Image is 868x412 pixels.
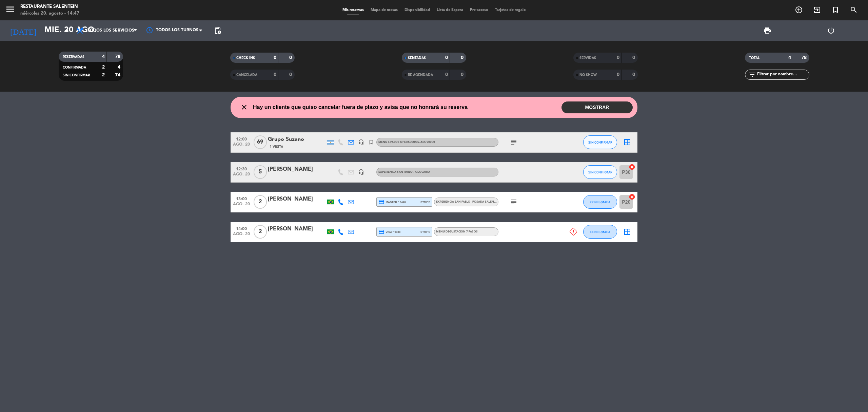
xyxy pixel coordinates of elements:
[268,165,325,174] div: [PERSON_NAME]
[632,55,636,60] strong: 0
[233,194,250,202] span: 13:00
[749,56,759,60] span: TOTAL
[233,224,250,232] span: 14:00
[420,200,430,204] span: stripe
[358,139,364,145] i: headset_mic
[274,55,276,60] strong: 0
[339,8,367,12] span: Mis reservas
[233,172,250,180] span: ago. 20
[510,198,518,206] i: subject
[87,28,134,33] span: Todos los servicios
[813,6,821,14] i: exit_to_app
[378,171,430,173] span: EXPERIENCIA SAN PABLO - A LA CARTA
[253,103,468,112] span: Hay un cliente que quiso cancelar fuera de plazo y avisa que no honrará su reserva
[583,135,617,149] button: SIN CONFIRMAR
[461,55,465,60] strong: 0
[118,65,122,70] strong: 4
[367,8,401,12] span: Mapa de mesas
[268,225,325,233] div: [PERSON_NAME]
[20,3,79,10] div: Restaurante Salentein
[233,142,250,150] span: ago. 20
[254,195,267,209] span: 2
[763,26,771,35] span: print
[799,20,863,41] div: LOG OUT
[20,10,79,17] div: miércoles 20. agosto - 14:47
[748,71,756,79] i: filter_list
[254,165,267,179] span: 5
[378,229,400,235] span: visa * 9338
[623,138,631,146] i: border_all
[408,56,426,60] span: SENTADAS
[254,135,267,149] span: 69
[268,195,325,204] div: [PERSON_NAME]
[850,6,858,14] i: search
[629,164,635,170] i: cancel
[583,165,617,179] button: SIN CONFIRMAR
[115,73,122,77] strong: 74
[590,200,610,204] span: CONFIRMADA
[115,54,122,59] strong: 78
[378,141,435,144] span: Menu 4 pasos operadores
[623,228,631,236] i: border_all
[420,230,430,234] span: stripe
[617,55,619,60] strong: 0
[408,73,433,77] span: RE AGENDADA
[236,56,255,60] span: CHECK INS
[788,55,791,60] strong: 4
[378,229,384,235] i: credit_card
[583,225,617,239] button: CONFIRMADA
[588,141,612,144] span: SIN CONFIRMAR
[467,8,492,12] span: Pre-acceso
[5,23,41,38] i: [DATE]
[433,8,467,12] span: Lista de Espera
[5,4,15,14] i: menu
[436,230,478,233] span: MENU DEGUSTACION 7 PASOS
[795,6,803,14] i: add_circle_outline
[419,141,435,144] span: , ARS 90000
[233,135,250,143] span: 12:00
[274,72,276,77] strong: 0
[583,195,617,209] button: CONFIRMADA
[5,4,15,17] button: menu
[756,71,809,78] input: Filtrar por nombre...
[831,6,840,14] i: turned_in_not
[63,74,90,77] span: SIN CONFIRMAR
[214,26,222,35] span: pending_actions
[240,103,248,111] i: close
[233,165,250,172] span: 12:30
[102,54,105,59] strong: 4
[254,225,267,239] span: 2
[445,72,448,77] strong: 0
[461,72,465,77] strong: 0
[289,55,293,60] strong: 0
[289,72,293,77] strong: 0
[102,73,105,77] strong: 2
[63,55,84,59] span: RESERVADAS
[268,135,325,144] div: Grupo Suzano
[270,144,283,150] span: 1 Visita
[827,26,835,35] i: power_settings_new
[63,26,71,35] i: arrow_drop_down
[401,8,433,12] span: Disponibilidad
[579,56,596,60] span: SERVIDAS
[378,199,406,205] span: master * 8448
[378,199,384,205] i: credit_card
[510,138,518,146] i: subject
[63,66,86,69] span: CONFIRMADA
[617,72,619,77] strong: 0
[436,201,500,203] span: EXPERIENCIA SAN PABLO - POSADA SALENTEIN
[632,72,636,77] strong: 0
[629,193,635,200] i: cancel
[358,169,364,175] i: headset_mic
[445,55,448,60] strong: 0
[368,139,374,145] i: turned_in_not
[801,55,808,60] strong: 78
[588,170,612,174] span: SIN CONFIRMAR
[102,65,105,70] strong: 2
[492,8,529,12] span: Tarjetas de regalo
[561,101,633,113] button: MOSTRAR
[233,232,250,240] span: ago. 20
[590,230,610,234] span: CONFIRMADA
[233,202,250,210] span: ago. 20
[236,73,257,77] span: CANCELADA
